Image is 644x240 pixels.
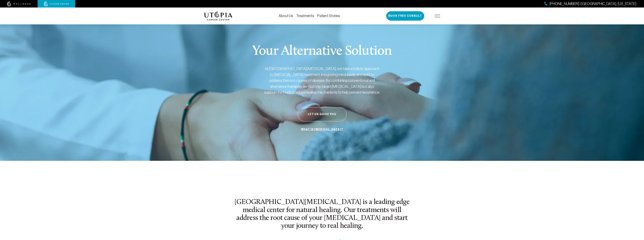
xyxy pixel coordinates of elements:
[435,14,440,17] img: icon-hamburger
[252,45,392,58] p: Your Alternative Solution
[44,1,69,7] img: cancer center
[264,66,380,95] p: At [GEOGRAPHIC_DATA][MEDICAL_DATA], we take a holistic approach to [MEDICAL_DATA] treatment, inte...
[549,1,636,7] span: [PHONE_NUMBER] | [GEOGRAPHIC_DATA], [US_STATE]
[300,126,344,133] a: What is [MEDICAL_DATA]?
[317,14,340,18] a: Patient Stories
[7,1,31,7] img: wellness
[204,11,232,20] img: logo
[234,198,410,230] h2: [GEOGRAPHIC_DATA][MEDICAL_DATA] is a leading edge medical center for natural healing. Our treatme...
[279,14,293,18] a: About Us
[544,1,636,7] a: [PHONE_NUMBER] | [GEOGRAPHIC_DATA], [US_STATE]
[298,107,347,121] button: Let Us Guide You
[296,14,314,18] a: Treatments
[386,11,424,21] button: Book Free Consult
